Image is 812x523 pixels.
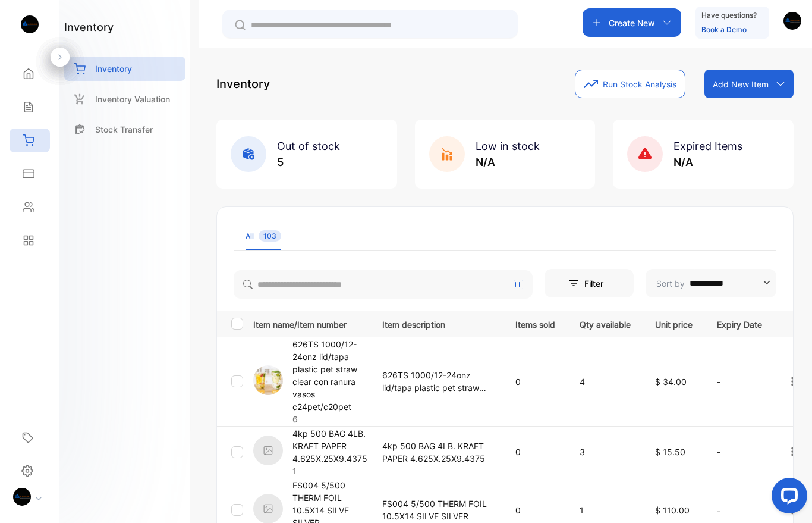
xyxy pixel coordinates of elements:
[717,375,762,388] p: -
[253,436,283,465] img: item
[656,277,685,290] p: Sort by
[382,440,491,465] p: 4kp 500 BAG 4LB. KRAFT PAPER 4.625X.25X9.4375
[655,505,690,515] span: $ 110.00
[655,316,693,331] p: Unit price
[259,230,281,242] span: 103
[580,446,631,458] p: 3
[292,465,367,477] p: 1
[609,17,655,29] p: Create New
[515,446,555,458] p: 0
[476,154,540,170] p: N/A
[216,75,270,93] p: Inventory
[292,338,367,413] p: 626TS 1000/12-24onz lid/tapa plastic pet straw clear con ranura vasos c24pet/c20pet
[13,488,31,506] img: profile
[95,62,132,75] p: Inventory
[292,413,367,425] p: 6
[713,78,769,90] p: Add New Item
[515,504,555,516] p: 0
[64,19,114,35] h1: inventory
[701,10,757,21] p: Have questions?
[580,504,631,516] p: 1
[253,316,367,331] p: Item name/Item number
[783,8,801,37] button: avatar
[580,316,631,331] p: Qty available
[515,375,555,388] p: 0
[95,123,153,136] p: Stock Transfer
[64,87,185,111] a: Inventory Valuation
[717,446,762,458] p: -
[762,473,812,523] iframe: LiveChat chat widget
[717,504,762,516] p: -
[580,375,631,388] p: 4
[246,231,281,242] div: All
[717,316,762,331] p: Expiry Date
[382,497,491,522] p: FS004 5/500 THERM FOIL 10.5X14 SILVE SILVER
[783,12,801,30] img: avatar
[253,365,283,395] img: item
[646,269,776,297] button: Sort by
[382,369,491,394] p: 626TS 1000/12-24onz lid/tapa plastic pet straw clear con ranura vasos c24pet/c20pet
[64,117,185,142] a: Stock Transfer
[292,427,367,465] p: 4kp 500 BAG 4LB. KRAFT PAPER 4.625X.25X9.4375
[476,140,540,152] span: Low in stock
[583,8,681,37] button: Create New
[277,140,340,152] span: Out of stock
[515,316,555,331] p: Items sold
[655,377,687,387] span: $ 34.00
[382,316,491,331] p: Item description
[673,140,742,152] span: Expired Items
[655,447,685,457] span: $ 15.50
[701,25,747,34] a: Book a Demo
[575,70,685,98] button: Run Stock Analysis
[277,154,340,170] p: 5
[95,93,170,105] p: Inventory Valuation
[21,15,39,33] img: logo
[673,154,742,170] p: N/A
[64,57,185,81] a: Inventory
